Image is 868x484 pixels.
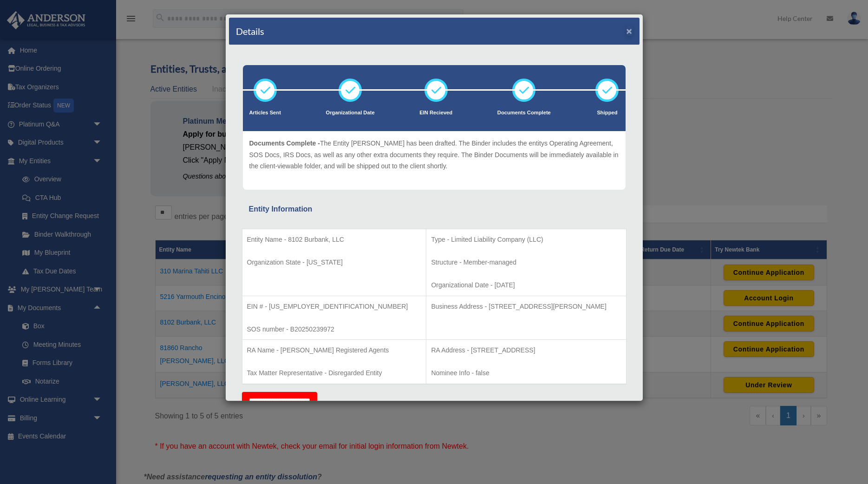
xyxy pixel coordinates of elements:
[247,367,422,379] p: Tax Matter Representative - Disregarded Entity
[326,108,375,118] p: Organizational Date
[431,367,621,379] p: Nominee Info - false
[431,257,621,268] p: Structure - Member-managed
[431,279,621,291] p: Organizational Date - [DATE]
[247,257,422,268] p: Organization State - [US_STATE]
[627,26,633,36] button: ×
[249,138,619,172] p: The Entity [PERSON_NAME] has been drafted. The Binder includes the entitys Operating Agreement, S...
[249,139,320,147] span: Documents Complete -
[595,108,619,118] p: Shipped
[497,108,551,118] p: Documents Complete
[249,203,620,216] div: Entity Information
[419,108,452,118] p: EIN Recieved
[247,345,422,356] p: RA Name - [PERSON_NAME] Registered Agents
[431,234,621,245] p: Type - Limited Liability Company (LLC)
[247,234,422,245] p: Entity Name - 8102 Burbank, LLC
[247,324,422,335] p: SOS number - B20250239972
[431,345,621,356] p: RA Address - [STREET_ADDRESS]
[249,108,281,118] p: Articles Sent
[236,25,264,38] h4: Details
[247,301,422,312] p: EIN # - [US_EMPLOYER_IDENTIFICATION_NUMBER]
[431,301,621,312] p: Business Address - [STREET_ADDRESS][PERSON_NAME]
